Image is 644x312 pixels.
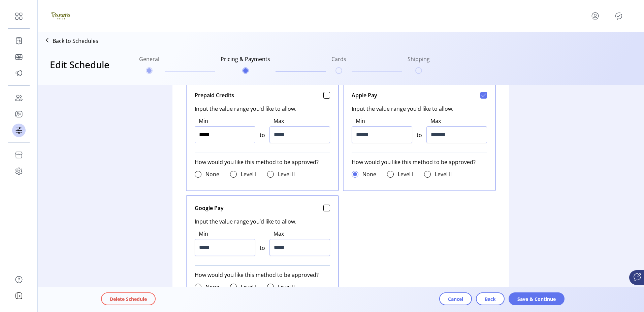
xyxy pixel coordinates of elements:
button: menu [590,10,601,21]
button: Delete Schedule [101,292,156,305]
span: Input the value range you’d like to allow. [352,99,487,113]
span: Google Pay [195,204,224,212]
label: Min [199,117,255,125]
label: None [205,283,219,291]
label: None [205,170,219,178]
button: Cancel [439,292,472,305]
label: Min [356,117,412,125]
span: Back [485,295,496,303]
span: How would you like this method to be approved? [352,158,487,166]
button: Publisher Panel [613,10,624,21]
span: to [260,131,265,143]
p: Back to Schedules [53,37,98,45]
button: Back [476,292,505,305]
button: Save & Continue [509,292,565,305]
span: Prepaid Credits [195,91,234,99]
span: Apple Pay [352,91,377,99]
label: Level I [398,170,413,178]
label: Level II [278,170,295,178]
label: Max [273,230,330,238]
span: Save & Continue [517,295,556,303]
label: Level I [241,170,256,178]
span: How would you like this method to be approved? [195,271,330,279]
span: Cancel [448,295,463,303]
label: Min [199,230,255,238]
label: Level II [278,283,295,291]
span: to [260,244,265,256]
label: Level I [241,283,256,291]
label: Max [273,117,330,125]
h6: Pricing & Payments [221,55,270,67]
span: Input the value range you’d like to allow. [195,99,330,113]
label: Max [430,117,487,125]
span: How would you like this method to be approved? [195,158,330,166]
span: Delete Schedule [110,295,147,303]
span: Input the value range you’d like to allow. [195,212,330,226]
span: to [417,131,422,143]
img: logo [51,6,70,25]
label: None [362,170,376,178]
label: Level II [435,170,452,178]
h3: Edit Schedule [50,57,109,72]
